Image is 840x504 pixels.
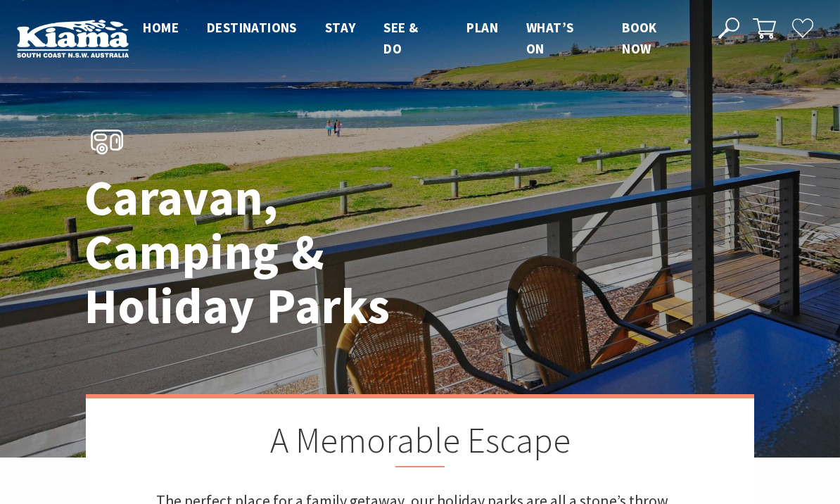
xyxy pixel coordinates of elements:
[17,19,129,58] img: Kiama Logo
[84,170,482,332] h1: Caravan, Camping & Holiday Parks
[129,17,702,60] nav: Main Menu
[207,19,297,36] span: Destinations
[325,19,356,36] span: Stay
[383,19,418,57] span: See & Do
[156,420,684,467] h2: A Memorable Escape
[526,19,573,57] span: What’s On
[143,19,179,36] span: Home
[466,19,498,36] span: Plan
[622,19,657,57] span: Book now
